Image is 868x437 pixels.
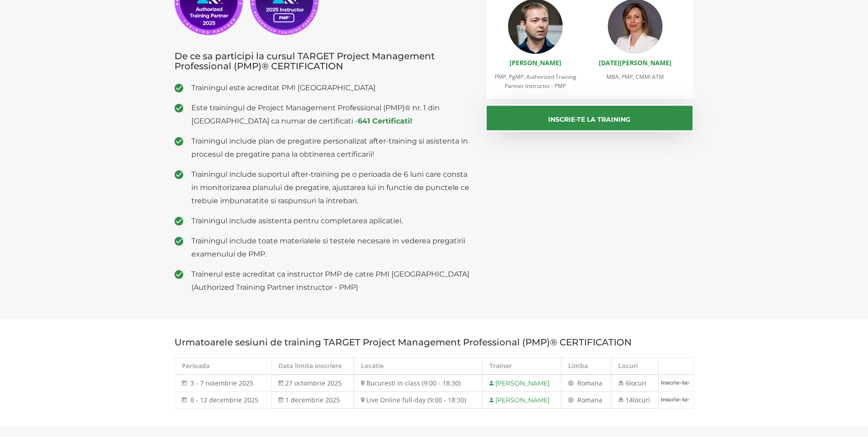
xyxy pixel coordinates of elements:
span: Trainingul include asistenta pentru completarea aplicatiei. [191,214,472,227]
span: Este trainingul de Project Management Professional (PMP)® nr. 1 din [GEOGRAPHIC_DATA] ca numar de... [191,101,472,128]
span: 8 - 12 decembrie 2025 [190,396,258,404]
th: Perioada [175,358,272,375]
span: 3 - 7 noiembrie 2025 [190,379,253,387]
span: locuri [629,379,647,387]
td: 14 [611,392,658,409]
th: Locatie [354,358,483,375]
a: [DATE][PERSON_NAME] [599,58,672,67]
a: [PERSON_NAME] [509,58,561,67]
span: Trainingul este acreditat PMI [GEOGRAPHIC_DATA] [191,81,472,94]
a: Inscrie-te [659,375,693,390]
th: Limba [561,358,611,375]
span: Trainingul include plan de pregatire personalizat after-training si asistenta in procesul de preg... [191,134,472,161]
td: 27 octombrie 2025 [272,375,354,392]
h3: De ce sa participi la cursul TARGET Project Management Professional (PMP)® CERTIFICATION [175,51,472,71]
a: Inscrie-te [659,392,693,407]
span: MBA, PMP, CMMI ATM [606,73,664,81]
h3: Urmatoarele sesiuni de training TARGET Project Management Professional (PMP)® CERTIFICATION [175,337,694,347]
td: 6 [611,375,658,392]
th: Locuri [611,358,658,375]
a: 641 Certificati! [358,117,412,125]
td: [PERSON_NAME] [483,392,561,409]
td: [PERSON_NAME] [483,375,561,392]
span: mana [585,396,602,404]
td: Bucuresti in class (9:00 - 18:30) [354,375,483,392]
span: PMP, PgMP, Authorized Training Partner Instructor - PMP [495,73,576,90]
span: Trainingul include suportul after-training pe o perioada de 6 luni care consta in monitorizarea p... [191,168,472,207]
span: Ro [577,396,585,404]
span: mana [585,379,602,387]
span: Trainingul include toate materialele si testele necesare in vederea pregatirii examenului de PMP. [191,234,472,261]
span: Trainerul este acreditat ca instructor PMP de catre PMI [GEOGRAPHIC_DATA] (Authorized Training Pa... [191,267,472,294]
th: Data limita inscriere [272,358,354,375]
th: Trainer [483,358,561,375]
span: locuri [633,396,650,404]
td: Live Online full-day (9:00 - 18:30) [354,392,483,409]
button: Inscrie-te la training [485,104,694,132]
td: 1 decembrie 2025 [272,392,354,409]
span: Ro [577,379,585,387]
